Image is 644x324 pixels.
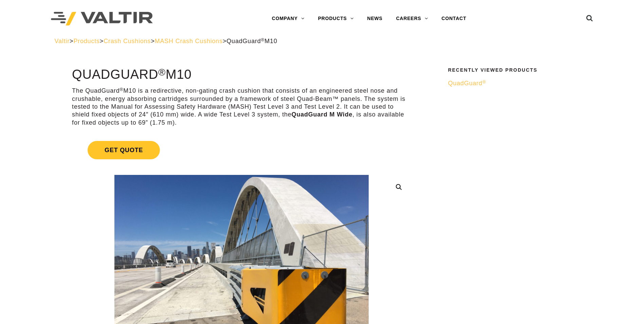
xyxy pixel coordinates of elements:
a: QuadGuard® [448,79,585,87]
a: PRODUCTS [311,12,361,25]
a: Products [73,38,99,44]
h1: QuadGuard M10 [72,68,411,82]
strong: QuadGuard M Wide [292,111,353,118]
h2: Recently Viewed Products [448,68,585,73]
a: CAREERS [389,12,435,25]
span: Get Quote [88,141,160,159]
sup: ® [482,79,486,85]
a: Crash Cushions [104,38,151,44]
sup: ® [261,37,265,42]
sup: ® [120,87,124,92]
a: NEWS [361,12,389,25]
a: MASH Crash Cushions [155,38,223,44]
div: > > > > [55,37,590,45]
a: CONTACT [435,12,473,25]
a: COMPANY [265,12,311,25]
a: Get Quote [72,133,411,167]
img: Valtir [51,12,153,26]
a: Valtir [55,38,70,44]
sup: ® [158,67,166,77]
span: QuadGuard M10 [226,38,277,44]
span: QuadGuard [448,80,486,87]
p: The QuadGuard M10 is a redirective, non-gating crash cushion that consists of an engineered steel... [72,87,411,127]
